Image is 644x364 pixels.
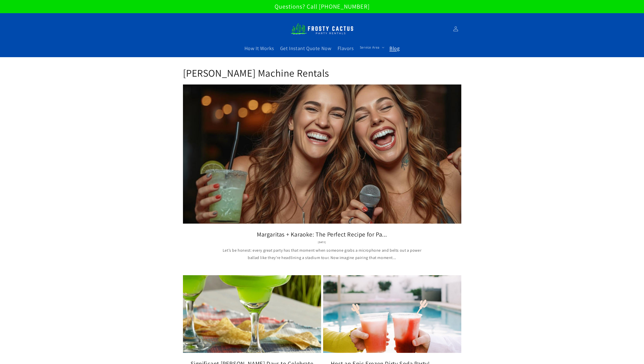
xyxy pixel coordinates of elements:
span: Service Area [360,45,380,50]
h1: [PERSON_NAME] Machine Rentals [183,66,461,79]
a: Margaritas + Karaoke: The Perfect Recipe for Pa... [191,230,454,238]
a: Flavors [335,42,357,55]
summary: Service Area [357,42,386,53]
span: Blog [389,45,400,52]
span: Flavors [338,45,354,52]
a: Get Instant Quote Now [277,42,335,55]
a: How It Works [241,42,277,55]
span: How It Works [244,45,274,52]
span: Get Instant Quote Now [280,45,331,52]
a: Blog [386,42,403,55]
img: Frosty Cactus Margarita machine rentals Slushy machine rentals dirt soda dirty slushies [290,20,354,37]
